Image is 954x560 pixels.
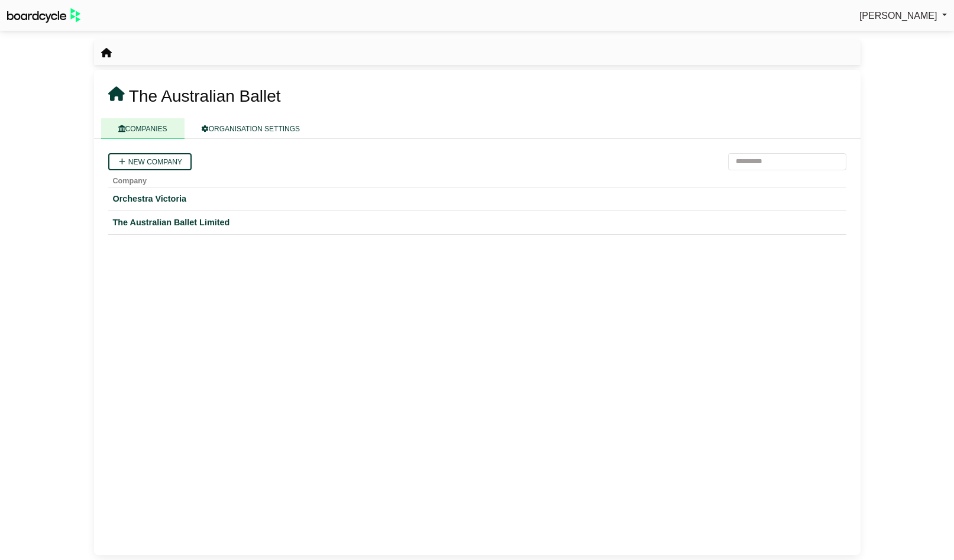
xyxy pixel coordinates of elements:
a: ORGANISATION SETTINGS [185,118,317,139]
span: The Australian Ballet [129,87,281,105]
span: [PERSON_NAME] [859,11,937,21]
img: BoardcycleBlackGreen-aaafeed430059cb809a45853b8cf6d952af9d84e6e89e1f1685b34bfd5cb7d64.svg [7,8,80,23]
a: [PERSON_NAME] [859,8,947,24]
a: COMPANIES [101,118,185,139]
nav: breadcrumb [101,46,112,61]
th: Company [108,170,846,187]
a: The Australian Ballet Limited [113,216,842,229]
a: Orchestra Victoria [113,192,842,206]
a: New company [108,153,192,170]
